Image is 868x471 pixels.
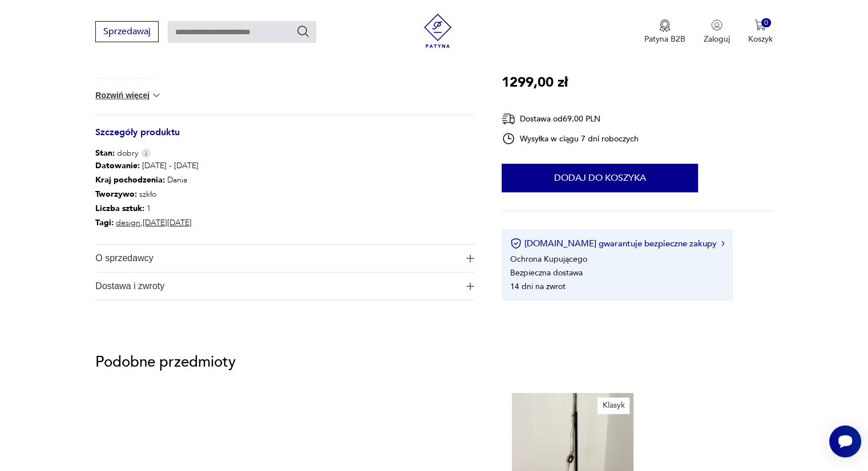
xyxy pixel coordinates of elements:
[502,132,639,145] div: Wysyłka w ciągu 7 dni roboczych
[502,112,639,126] div: Dostawa od 69,00 PLN
[95,148,138,159] span: dobry
[721,241,725,246] img: Ikona strzałki w prawo
[95,217,114,228] b: Tagi:
[754,19,766,31] img: Ikona koszyka
[704,19,730,44] button: Zaloguj
[151,90,162,101] img: chevron down
[421,14,455,48] img: Patyna - sklep z meblami i dekoracjami vintage
[502,112,515,126] img: Ikona dostawy
[644,34,685,44] p: Patyna B2B
[95,29,159,36] a: Sprzedawaj
[659,19,671,32] img: Ikona medalu
[95,173,199,188] p: Dania
[95,203,144,214] b: Liczba sztuk:
[510,281,566,292] li: 14 dni na zwrot
[141,148,151,158] img: Info icon
[95,245,458,272] span: O sprzedawcy
[502,72,568,94] p: 1299,00 zł
[466,254,474,262] img: Ikona plusa
[95,90,162,101] button: Rozwiń więcej
[644,19,685,44] a: Ikona medaluPatyna B2B
[510,267,583,278] li: Bezpieczna dostawa
[748,34,773,44] p: Koszyk
[95,159,199,173] p: [DATE] - [DATE]
[95,202,199,216] p: 1
[95,129,474,148] h3: Szczegóły produktu
[761,18,771,28] div: 0
[510,254,587,265] li: Ochrona Kupującego
[711,19,722,31] img: Ikonka użytkownika
[502,164,698,192] button: Dodaj do koszyka
[95,245,474,272] button: Ikona plusaO sprzedawcy
[95,160,140,171] b: Datowanie :
[95,273,458,300] span: Dostawa i zwroty
[95,148,115,159] b: Stan:
[644,19,685,44] button: Patyna B2B
[95,273,474,300] button: Ikona plusaDostawa i zwroty
[95,188,199,202] p: szkło
[296,25,310,38] button: Szukaj
[510,238,522,249] img: Ikona certyfikatu
[510,238,724,249] button: [DOMAIN_NAME] gwarantuje bezpieczne zakupy
[143,217,192,228] a: [DATE][DATE]
[95,174,165,185] b: Kraj pochodzenia :
[116,217,140,228] a: design
[466,282,474,290] img: Ikona plusa
[95,189,137,200] b: Tworzywo :
[704,34,730,44] p: Zaloguj
[748,19,773,44] button: 0Koszyk
[829,425,861,457] iframe: Smartsupp widget button
[95,21,159,42] button: Sprzedawaj
[95,216,199,230] p: ,
[95,355,772,369] p: Podobne przedmioty
[95,71,474,151] p: Dane techniczne wysokość: 30 cm szerokość: 36 cm głębokość: 36 cm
